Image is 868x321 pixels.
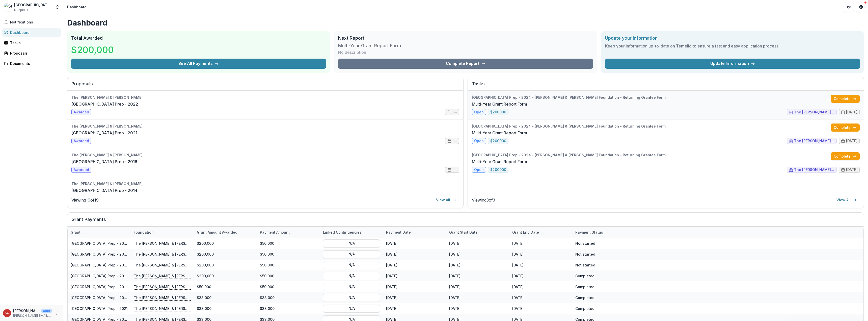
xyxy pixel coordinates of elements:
[2,59,61,68] a: Documents
[320,230,365,235] div: Linked Contingencies
[572,227,635,238] div: Payment status
[65,3,89,11] nav: breadcrumb
[131,227,194,238] div: Foundation
[383,303,446,314] div: [DATE]
[472,101,527,107] a: Multi-Year Grant Report Form
[509,238,572,249] div: [DATE]
[383,270,446,281] div: [DATE]
[134,240,191,246] p: The [PERSON_NAME] & [PERSON_NAME]
[446,281,509,292] div: [DATE]
[383,281,446,292] div: [DATE]
[194,230,240,235] div: Grant amount awarded
[71,285,261,289] a: [GEOGRAPHIC_DATA] Prep - 2023 - [PERSON_NAME] & [PERSON_NAME] Foundation - Returning Grantee Form
[831,124,860,132] a: Complete
[338,35,593,41] h2: Next Report
[257,227,320,238] div: Payment Amount
[194,260,257,270] div: $200,000
[383,260,446,270] div: [DATE]
[323,293,380,302] button: N/A
[509,230,542,235] div: Grant end date
[433,196,459,204] a: View All
[338,49,366,55] p: No description
[71,159,137,165] a: [GEOGRAPHIC_DATA] Prep - 2016
[338,43,401,48] h3: Multi-Year Grant Report Form
[257,249,320,260] div: $50,000
[323,250,380,258] button: N/A
[472,159,527,165] a: Multi-Year Grant Report Form
[67,4,87,10] div: Dashboard
[14,2,52,8] div: [GEOGRAPHIC_DATA] Prep
[71,187,137,193] a: [GEOGRAPHIC_DATA] Prep - 2014
[68,227,131,238] div: Grant
[509,260,572,270] div: [DATE]
[134,295,191,300] p: The [PERSON_NAME] & [PERSON_NAME]
[446,230,481,235] div: Grant start date
[71,241,261,245] a: [GEOGRAPHIC_DATA] Prep - 2024 - [PERSON_NAME] & [PERSON_NAME] Foundation - Returning Grantee Form
[831,95,860,103] a: Complete
[2,39,61,47] a: Tasks
[572,270,635,281] div: Completed
[134,306,191,311] p: The [PERSON_NAME] & [PERSON_NAME]
[446,227,509,238] div: Grant start date
[134,251,191,257] p: The [PERSON_NAME] & [PERSON_NAME]
[257,303,320,314] div: $33,000
[831,152,860,160] a: Complete
[338,59,593,69] a: Complete Report
[194,238,257,249] div: $200,000
[383,292,446,303] div: [DATE]
[605,35,860,41] h2: Update your information
[71,306,128,311] a: [GEOGRAPHIC_DATA] Prep - 2021
[257,238,320,249] div: $50,000
[54,2,61,12] button: Open entity switcher
[10,61,57,66] div: Documents
[472,130,527,136] a: Multi-Year Grant Report Form
[446,249,509,260] div: [DATE]
[320,227,383,238] div: Linked Contingencies
[194,303,257,314] div: $33,000
[2,28,61,37] a: Dashboard
[323,304,380,312] button: N/A
[71,274,261,278] a: [GEOGRAPHIC_DATA] Prep - 2024 - [PERSON_NAME] & [PERSON_NAME] Foundation - Returning Grantee Form
[41,309,52,313] p: User
[323,239,380,247] button: N/A
[383,249,446,260] div: [DATE]
[5,311,9,315] div: Kevin Golden
[71,252,261,256] a: [GEOGRAPHIC_DATA] Prep - 2024 - [PERSON_NAME] & [PERSON_NAME] Foundation - Returning Grantee Form
[71,101,138,107] a: [GEOGRAPHIC_DATA] Prep - 2022
[383,227,446,238] div: Payment date
[472,197,495,203] p: Viewing 3 of 3
[71,43,114,57] h3: $200,000
[10,51,57,56] div: Proposals
[13,308,39,313] p: [PERSON_NAME]
[572,303,635,314] div: Completed
[71,295,128,300] a: [GEOGRAPHIC_DATA] Prep - 2022
[446,303,509,314] div: [DATE]
[856,2,866,12] button: Get Help
[572,281,635,292] div: Completed
[257,260,320,270] div: $50,000
[509,270,572,281] div: [DATE]
[54,310,60,316] button: More
[572,230,606,235] div: Payment status
[446,292,509,303] div: [DATE]
[509,281,572,292] div: [DATE]
[13,313,52,318] p: [PERSON_NAME][EMAIL_ADDRESS][PERSON_NAME][DOMAIN_NAME]
[4,3,12,11] img: St. Ignatius College Prep
[71,263,261,267] a: [GEOGRAPHIC_DATA] Prep - 2024 - [PERSON_NAME] & [PERSON_NAME] Foundation - Returning Grantee Form
[509,292,572,303] div: [DATE]
[68,230,84,235] div: Grant
[2,49,61,57] a: Proposals
[572,249,635,260] div: Not started
[509,227,572,238] div: Grant end date
[131,230,157,235] div: Foundation
[194,292,257,303] div: $33,000
[257,281,320,292] div: $50,000
[257,292,320,303] div: $33,000
[323,283,380,291] button: N/A
[509,249,572,260] div: [DATE]
[2,18,61,26] button: Notifications
[134,262,191,268] p: The [PERSON_NAME] & [PERSON_NAME]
